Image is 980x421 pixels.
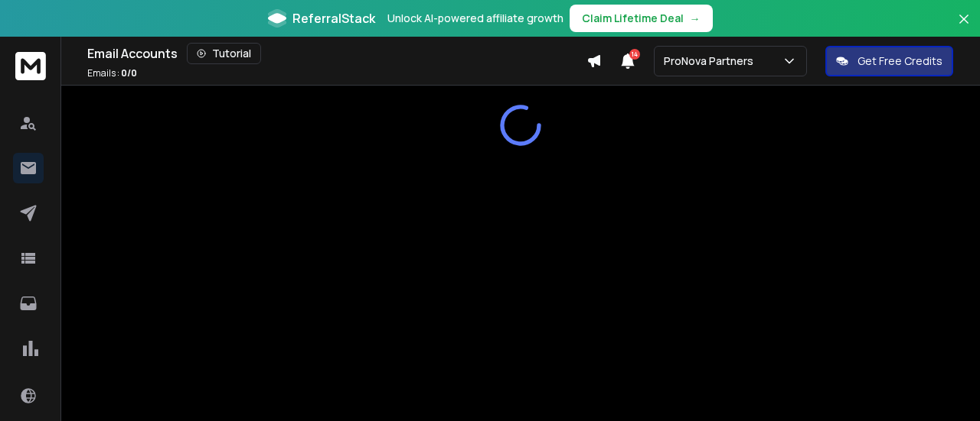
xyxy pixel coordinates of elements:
button: Get Free Credits [825,46,953,76]
button: Close banner [954,9,974,46]
span: ReferralStack [292,9,375,28]
p: Get Free Credits [857,53,942,69]
p: Emails : [87,67,137,79]
div: Email Accounts [87,43,586,64]
span: 0 / 0 [121,66,137,79]
span: → [690,11,701,26]
p: Unlock AI-powered affiliate growth [387,11,563,26]
button: Tutorial [187,43,261,64]
p: ProNova Partners [664,53,759,69]
button: Claim Lifetime Deal→ [570,5,713,32]
span: 14 [629,49,640,60]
